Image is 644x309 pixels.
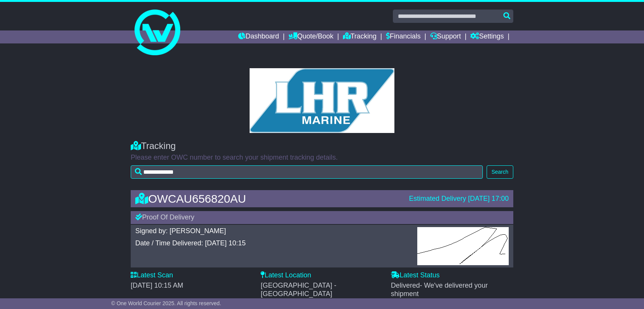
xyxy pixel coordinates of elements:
div: OWCAU656820AU [131,192,405,205]
div: Tracking [131,141,513,152]
span: - We've delivered your shipment [391,282,488,298]
a: Settings [470,30,504,43]
label: Latest Scan [131,271,173,280]
span: [GEOGRAPHIC_DATA] - [GEOGRAPHIC_DATA] [261,282,336,298]
span: © One World Courier 2025. All rights reserved. [111,300,221,306]
img: GetCustomerLogo [250,68,394,133]
p: Please enter OWC number to search your shipment tracking details. [131,154,513,162]
a: Tracking [343,30,376,43]
a: Dashboard [238,30,279,43]
label: Latest Status [391,271,440,280]
span: [DATE] 10:15 AM [131,282,183,289]
a: Support [430,30,461,43]
div: Estimated Delivery [DATE] 17:00 [409,195,509,203]
div: Proof Of Delivery [131,211,513,224]
span: Delivered [391,282,488,298]
label: Latest Location [261,271,311,280]
img: GetPodImagePublic [417,227,509,265]
a: Financials [386,30,421,43]
div: Signed by: [PERSON_NAME] [135,227,410,235]
div: Date / Time Delivered: [DATE] 10:15 [135,239,410,248]
a: Quote/Book [288,30,333,43]
button: Search [487,165,513,179]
